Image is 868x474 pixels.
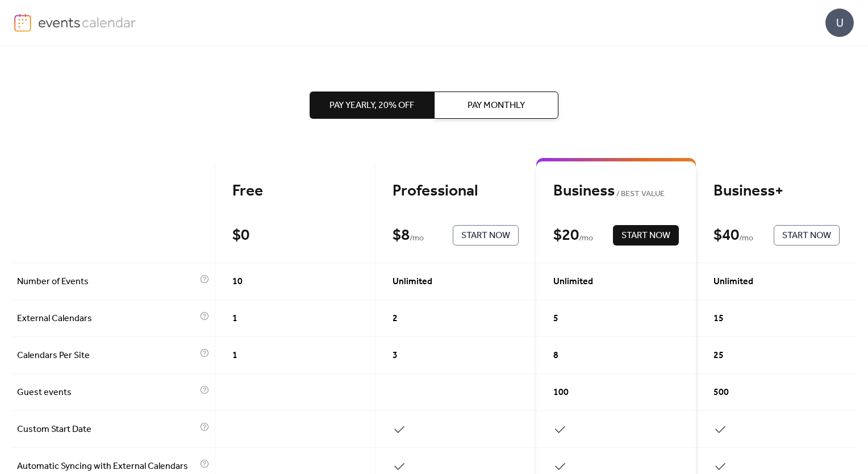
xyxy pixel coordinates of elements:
span: Calendars Per Site [17,349,197,363]
div: U [825,9,854,37]
span: BEST VALUE [615,188,665,201]
div: $ 0 [232,226,249,246]
span: External Calendars [17,312,197,326]
div: Business [553,181,679,201]
span: Start Now [782,229,831,243]
div: Business+ [713,181,840,201]
span: / mo [739,232,753,246]
span: Automatic Syncing with External Calendars [17,460,197,473]
span: Pay Yearly, 20% off [329,99,414,113]
span: Start Now [621,229,670,243]
span: 3 [393,349,398,363]
span: Unlimited [553,275,593,289]
span: 1 [232,312,237,326]
button: Pay Monthly [434,92,558,119]
div: Professional [393,181,519,201]
span: Custom Start Date [17,423,197,436]
img: logo-type [38,14,136,31]
div: $ 20 [553,226,579,246]
button: Pay Yearly, 20% off [310,92,434,119]
span: 25 [713,349,724,363]
span: / mo [410,232,424,246]
span: 1 [232,349,237,363]
span: Number of Events [17,275,197,289]
span: 8 [553,349,558,363]
span: Unlimited [713,275,753,289]
span: Start Now [461,229,510,243]
span: Unlimited [393,275,432,289]
img: logo [14,14,31,32]
span: Pay Monthly [468,99,525,113]
button: Start Now [774,225,840,246]
div: Free [232,181,358,201]
span: 15 [713,312,724,326]
span: 500 [713,386,729,400]
span: 10 [232,275,243,289]
button: Start Now [613,225,679,246]
button: Start Now [453,225,519,246]
div: $ 8 [393,226,410,246]
span: 100 [553,386,569,400]
span: 2 [393,312,398,326]
span: / mo [579,232,593,246]
span: Guest events [17,386,197,400]
span: 5 [553,312,558,326]
div: $ 40 [713,226,739,246]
